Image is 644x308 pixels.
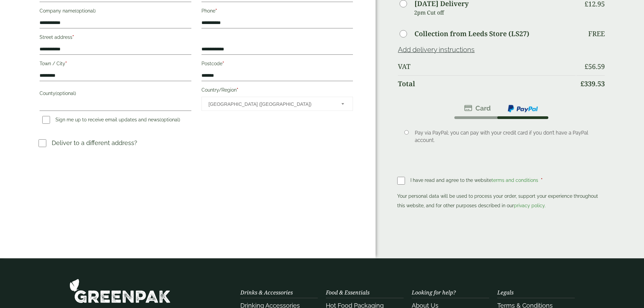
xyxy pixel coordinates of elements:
[541,177,543,183] abbr: required
[40,117,183,124] label: Sign me up to receive email updates and news
[414,30,529,37] label: Collection from Leeds Store (LS27)
[585,62,605,71] bdi: 56.59
[492,177,538,183] a: terms and conditions
[398,58,575,75] th: VAT
[201,59,353,70] label: Postcode
[55,91,76,96] span: (optional)
[75,8,96,14] span: (optional)
[40,32,191,44] label: Street address
[514,203,545,208] a: privacy policy
[397,212,605,231] iframe: PayPal
[215,8,217,14] abbr: required
[160,117,180,122] span: (optional)
[398,75,575,92] th: Total
[398,46,475,54] a: Add delivery instructions
[40,6,191,18] label: Company name
[201,85,353,97] label: Country/Region
[415,129,595,144] p: Pay via PayPal; you can pay with your credit card if you don’t have a PayPal account.
[414,0,469,7] label: [DATE] Delivery
[580,79,584,88] span: £
[397,191,605,210] p: Your personal data will be used to process your order, support your experience throughout this we...
[588,30,605,38] p: Free
[52,138,137,147] p: Deliver to a different address?
[72,34,74,40] abbr: required
[201,97,353,111] span: Country/Region
[222,61,224,66] abbr: required
[585,62,588,71] span: £
[237,87,238,93] abbr: required
[40,59,191,70] label: Town / City
[580,79,605,88] bdi: 339.53
[414,7,575,18] p: 2pm Cut off
[40,89,191,100] label: County
[65,61,67,66] abbr: required
[201,6,353,18] label: Phone
[69,279,171,303] img: GreenPak Supplies
[209,97,332,111] span: United Kingdom (UK)
[42,116,50,124] input: Sign me up to receive email updates and news(optional)
[410,177,540,183] span: I have read and agree to the website
[507,104,539,113] img: ppcp-gateway.png
[464,104,491,112] img: stripe.png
